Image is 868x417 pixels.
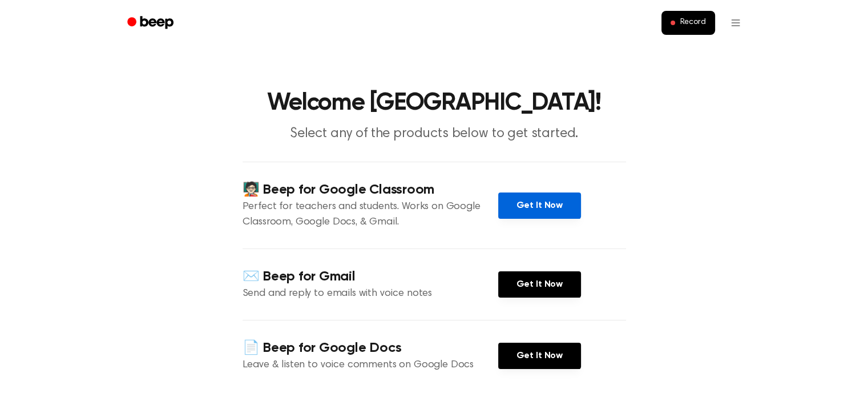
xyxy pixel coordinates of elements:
span: Record [680,18,705,28]
a: Get It Now [498,193,581,219]
h4: 📄 Beep for Google Docs [243,339,498,358]
a: Get It Now [498,343,581,369]
p: Leave & listen to voice comments on Google Docs [243,358,498,373]
button: Open menu [722,9,749,37]
p: Perfect for teachers and students. Works on Google Classroom, Google Docs, & Gmail. [243,199,498,230]
h4: ✉️ Beep for Gmail [243,267,498,286]
a: Get It Now [498,271,581,298]
p: Send and reply to emails with voice notes [243,286,498,302]
button: Record [661,11,714,35]
a: Beep [119,12,184,34]
h1: Welcome [GEOGRAPHIC_DATA]! [142,91,726,115]
p: Select any of the products below to get started. [215,125,653,143]
h4: 🧑🏻‍🏫 Beep for Google Classroom [243,181,498,199]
